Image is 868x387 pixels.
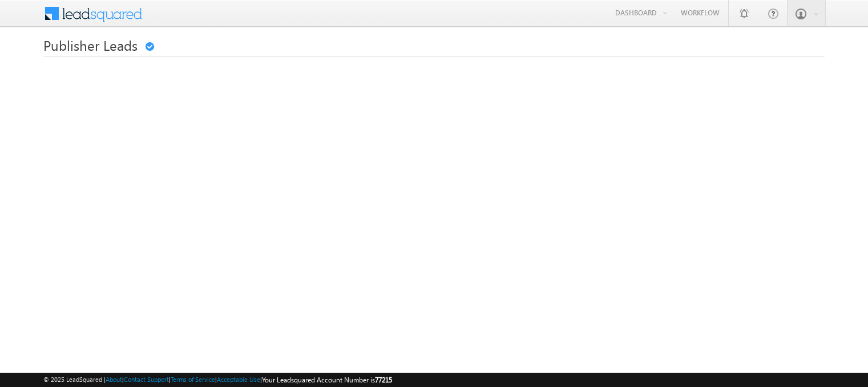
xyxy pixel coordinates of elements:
[171,376,215,383] a: Terms of Service
[124,376,169,383] a: Contact Support
[262,376,392,384] span: Your Leadsquared Account Number is
[43,374,392,385] span: © 2025 LeadSquared | | | | |
[106,376,122,383] a: About
[217,376,260,383] a: Acceptable Use
[375,376,392,384] span: 77215
[43,36,138,54] span: Publisher Leads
